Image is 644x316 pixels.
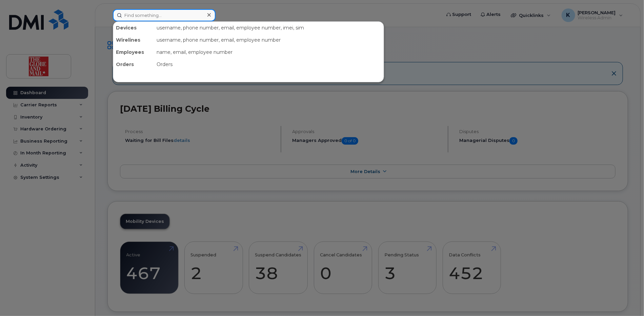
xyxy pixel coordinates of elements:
[113,58,154,70] div: Orders
[154,46,384,58] div: name, email, employee number
[113,22,154,34] div: Devices
[154,34,384,46] div: username, phone number, email, employee number
[113,34,154,46] div: Wirelines
[113,46,154,58] div: Employees
[154,22,384,34] div: username, phone number, email, employee number, imei, sim
[154,58,384,70] div: Orders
